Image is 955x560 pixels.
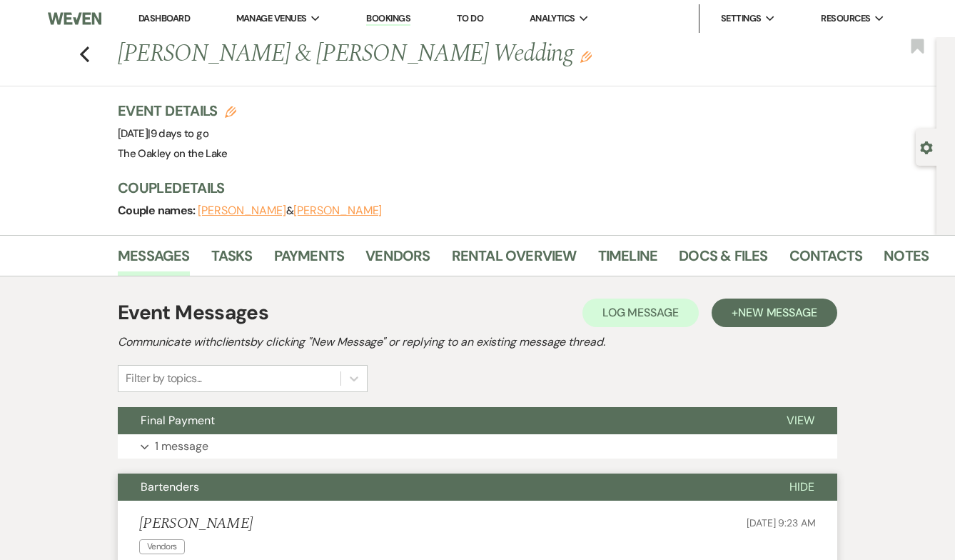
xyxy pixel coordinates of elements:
[767,474,837,501] button: Hide
[118,407,764,434] button: Final Payment
[48,4,101,34] img: Weven Logo
[721,11,762,26] span: Settings
[821,11,870,26] span: Resources
[155,437,208,456] p: 1 message
[884,244,929,276] a: Notes
[118,101,236,121] h3: Event Details
[139,539,185,554] span: Vendors
[602,305,679,320] span: Log Message
[126,370,202,387] div: Filter by topics...
[139,515,253,533] h5: [PERSON_NAME]
[747,516,816,529] span: [DATE] 9:23 AM
[580,50,592,63] button: Edit
[293,205,382,216] button: [PERSON_NAME]
[118,474,767,501] button: Bartenders
[118,126,208,141] span: [DATE]
[679,244,767,276] a: Docs & Files
[211,244,253,276] a: Tasks
[118,434,837,459] button: 1 message
[141,479,199,494] span: Bartenders
[738,305,817,320] span: New Message
[236,11,307,26] span: Manage Venues
[598,244,658,276] a: Timeline
[789,244,863,276] a: Contacts
[198,205,286,216] button: [PERSON_NAME]
[366,12,410,26] a: Bookings
[138,12,190,24] a: Dashboard
[365,244,430,276] a: Vendors
[118,203,198,218] span: Couple names:
[118,178,917,198] h3: Couple Details
[274,244,345,276] a: Payments
[118,298,268,328] h1: Event Messages
[787,413,814,428] span: View
[920,140,933,154] button: Open lead details
[118,334,837,351] h2: Communicate with clients by clicking "New Message" or replying to an existing message thread.
[582,299,699,327] button: Log Message
[712,299,837,327] button: +New Message
[148,126,208,141] span: |
[141,413,215,428] span: Final Payment
[789,479,814,494] span: Hide
[764,407,837,434] button: View
[118,146,227,161] span: The Oakley on the Lake
[530,11,575,26] span: Analytics
[118,37,757,71] h1: [PERSON_NAME] & [PERSON_NAME] Wedding
[118,244,190,276] a: Messages
[457,12,483,24] a: To Do
[452,244,577,276] a: Rental Overview
[151,126,208,141] span: 9 days to go
[198,204,382,218] span: &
